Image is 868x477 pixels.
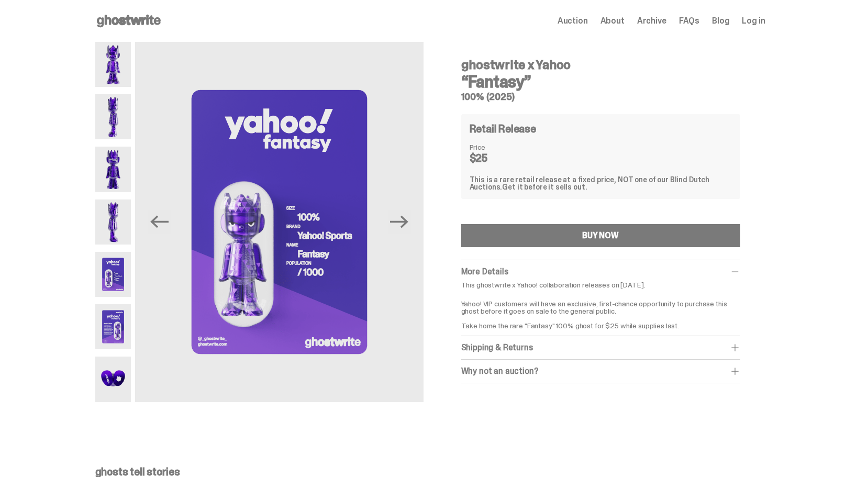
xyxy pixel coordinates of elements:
[461,281,740,289] p: This ghostwrite x Yahoo! collaboration releases on [DATE].
[712,17,729,25] a: Blog
[388,210,411,234] button: Next
[461,224,740,247] button: BUY NOW
[95,304,131,349] img: Yahoo-HG---6.png
[461,293,740,329] p: Yahoo! VIP customers will have an exclusive, first-chance opportunity to purchase this ghost befo...
[95,147,131,192] img: Yahoo-HG---3.png
[135,42,423,402] img: Yahoo-HG---5.png
[461,59,740,71] h4: ghostwrite x Yahoo
[95,42,131,87] img: Yahoo-HG---1.png
[679,17,699,25] a: FAQs
[461,92,740,102] h5: 100% (2025)
[461,73,740,90] h3: “Fantasy”
[742,17,765,25] a: Log in
[95,199,131,245] img: Yahoo-HG---4.png
[95,94,131,139] img: Yahoo-HG---2.png
[502,182,587,192] span: Get it before it sells out.
[461,366,740,376] div: Why not an auction?
[148,210,171,234] button: Previous
[461,266,508,277] span: More Details
[600,17,625,25] a: About
[470,176,732,191] div: This is a rare retail release at a fixed price, NOT one of our Blind Dutch Auctions.
[461,342,740,353] div: Shipping & Returns
[470,124,536,134] h4: Retail Release
[95,357,131,402] img: Yahoo-HG---7.png
[637,17,666,25] a: Archive
[95,467,765,477] p: ghosts tell stories
[470,153,522,163] dd: $25
[558,17,588,25] a: Auction
[95,252,131,297] img: Yahoo-HG---5.png
[470,143,522,151] dt: Price
[582,231,619,240] div: BUY NOW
